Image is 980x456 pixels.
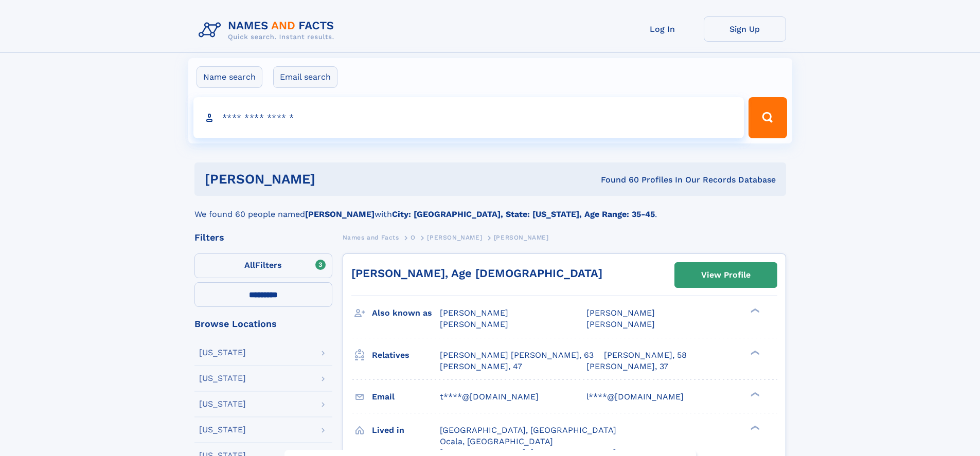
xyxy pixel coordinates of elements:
[199,400,246,408] div: [US_STATE]
[273,66,337,88] label: Email search
[194,253,332,278] label: Filters
[604,350,687,361] a: [PERSON_NAME], 58
[494,234,549,241] span: [PERSON_NAME]
[749,97,787,138] button: Search Button
[458,174,776,186] div: Found 60 Profiles In Our Records Database
[305,209,375,219] b: [PERSON_NAME]
[351,267,602,280] a: [PERSON_NAME], Age [DEMOGRAPHIC_DATA]
[194,16,343,44] img: Logo Names and Facts
[440,308,508,318] span: [PERSON_NAME]
[427,234,482,241] span: [PERSON_NAME]
[748,424,760,431] div: ❯
[194,196,786,221] div: We found 60 people named with .
[440,425,616,435] span: [GEOGRAPHIC_DATA], [GEOGRAPHIC_DATA]
[427,231,482,244] a: [PERSON_NAME]
[748,307,760,314] div: ❯
[411,234,416,241] span: O
[199,426,246,434] div: [US_STATE]
[621,16,704,42] a: Log In
[194,319,332,329] div: Browse Locations
[440,350,594,361] a: [PERSON_NAME] [PERSON_NAME], 63
[244,260,255,270] span: All
[586,319,655,329] span: [PERSON_NAME]
[675,263,777,287] a: View Profile
[440,436,553,446] span: Ocala, [GEOGRAPHIC_DATA]
[205,173,458,186] h1: [PERSON_NAME]
[748,391,760,397] div: ❯
[586,308,655,318] span: [PERSON_NAME]
[411,231,416,244] a: O
[372,388,440,406] h3: Email
[704,16,786,42] a: Sign Up
[193,97,744,138] input: search input
[372,304,440,322] h3: Also known as
[440,361,522,372] a: [PERSON_NAME], 47
[372,422,440,439] h3: Lived in
[748,349,760,356] div: ❯
[440,319,508,329] span: [PERSON_NAME]
[197,66,262,88] label: Name search
[392,209,655,219] b: City: [GEOGRAPHIC_DATA], State: [US_STATE], Age Range: 35-45
[194,233,332,242] div: Filters
[199,374,246,382] div: [US_STATE]
[343,231,399,244] a: Names and Facts
[372,346,440,364] h3: Relatives
[199,349,246,357] div: [US_STATE]
[701,263,751,287] div: View Profile
[586,361,668,372] a: [PERSON_NAME], 37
